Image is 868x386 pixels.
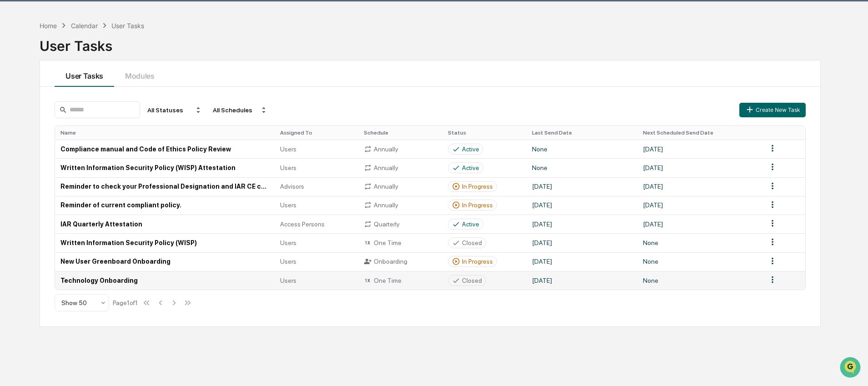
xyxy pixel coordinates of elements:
td: [DATE] [527,271,637,290]
td: None [637,252,762,271]
td: IAR Quarterly Attestation [55,215,275,233]
span: Users [280,277,296,284]
div: Closed [462,239,482,246]
td: [DATE] [527,177,637,196]
td: New User Greenboard Onboarding [55,252,275,271]
div: Active [462,221,479,228]
td: [DATE] [527,252,637,271]
span: Users [280,164,296,171]
span: Pylon [90,226,110,232]
div: In Progress [462,258,493,265]
td: None [527,158,637,177]
button: See all [141,99,166,110]
div: Annually [364,145,437,153]
p: How can we help? [9,19,166,34]
span: Access Persons [280,221,325,228]
img: 1746055101610-c473b297-6a78-478c-a979-82029cc54cd1 [9,70,25,86]
div: Active [462,145,479,153]
span: Users [280,145,296,153]
span: Data Lookup [18,203,57,212]
div: One Time [364,276,437,285]
div: Home [40,22,57,30]
td: Written Information Security Policy (WISP) Attestation [55,158,275,177]
button: Modules [114,60,166,87]
span: Preclearance [18,186,59,195]
span: Users [280,258,296,265]
td: [DATE] [527,196,637,215]
span: • [75,148,79,155]
span: Attestations [75,186,113,195]
div: Closed [462,277,482,284]
td: [DATE] [637,140,762,158]
div: In Progress [462,201,493,209]
td: [DATE] [527,233,637,252]
div: In Progress [462,183,493,190]
a: 🖐️Preclearance [5,182,62,199]
a: 🔎Data Lookup [5,200,61,216]
td: [DATE] [637,158,762,177]
td: Technology Onboarding [55,271,275,290]
td: None [527,140,637,158]
img: Jack Rasmussen [9,140,24,154]
span: [DATE] [80,124,99,131]
div: Onboarding [364,257,437,266]
span: [DATE] [80,148,99,155]
td: [DATE] [527,215,637,233]
div: All Statuses [144,103,206,117]
div: User Tasks [40,30,821,54]
td: [DATE] [637,196,762,215]
div: Quarterly [364,220,437,228]
div: All Schedules [209,103,271,117]
td: None [637,233,762,252]
div: Start new chat [41,70,149,79]
div: 🗄️ [66,187,73,194]
div: 🔎 [9,204,16,211]
img: Jack Rasmussen [9,115,24,130]
div: Annually [364,164,437,172]
span: Users [280,201,296,209]
iframe: Open customer support [839,356,863,381]
button: User Tasks [55,60,114,87]
img: 8933085812038_c878075ebb4cc5468115_72.jpg [19,70,35,86]
img: 1746055101610-c473b297-6a78-478c-a979-82029cc54cd1 [18,124,25,131]
span: Advisors [280,183,304,190]
th: Name [55,126,275,140]
div: Active [462,164,479,171]
td: [DATE] [637,215,762,233]
div: Annually [364,201,437,209]
div: 🖐️ [9,187,16,194]
div: Annually [364,182,437,190]
td: [DATE] [637,177,762,196]
td: Written Information Security Policy (WISP) [55,233,275,252]
th: Assigned To [275,126,359,140]
span: • [75,124,79,131]
td: Reminder of current compliant policy. [55,196,275,215]
span: [PERSON_NAME] [28,148,74,155]
td: Reminder to check your Professional Designation and IAR CE credits. [55,177,275,196]
div: User Tasks [111,22,144,30]
td: None [637,271,762,290]
div: One Time [364,239,437,247]
span: Users [280,239,296,246]
div: Page 1 of 1 [113,299,138,306]
th: Schedule [358,126,442,140]
span: [PERSON_NAME] [28,124,74,131]
button: Start new chat [155,72,166,83]
img: 1746055101610-c473b297-6a78-478c-a979-82029cc54cd1 [18,149,25,156]
th: Last Send Date [527,126,637,140]
button: Create New Task [739,103,806,117]
th: Next Scheduled Send Date [637,126,762,140]
a: 🗄️Attestations [62,182,116,199]
th: Status [442,126,527,140]
a: Powered byPylon [64,225,110,232]
div: We're available if you need us! [41,79,125,86]
div: Past conversations [9,101,61,108]
div: Calendar [71,22,98,30]
td: Compliance manual and Code of Ethics Policy Review [55,140,275,158]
